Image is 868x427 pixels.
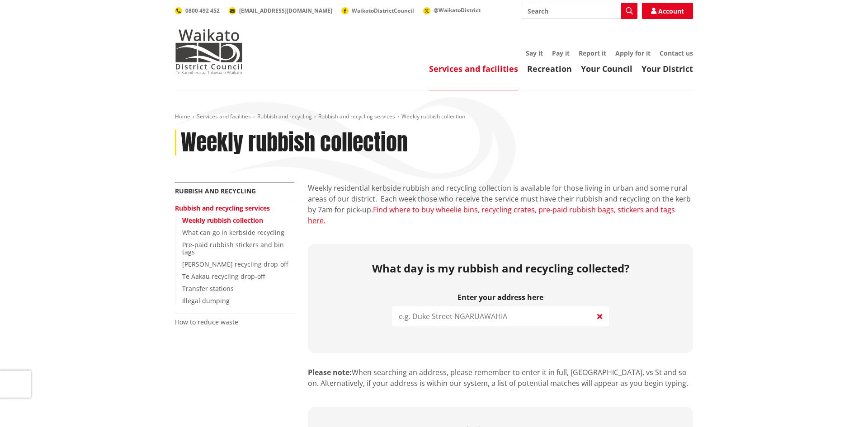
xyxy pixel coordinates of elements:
a: Transfer stations [182,284,234,293]
p: When searching an address, please remember to enter it in full, [GEOGRAPHIC_DATA], vs St and so o... [308,367,693,389]
span: @WaikatoDistrict [434,6,481,14]
input: e.g. Duke Street NGARUAWAHIA [392,306,609,326]
span: 0800 492 452 [185,7,220,14]
a: Your Council [581,63,632,74]
span: [EMAIL_ADDRESS][DOMAIN_NAME] [239,7,332,14]
nav: breadcrumb [175,113,693,121]
a: @WaikatoDistrict [423,6,481,14]
a: 0800 492 452 [175,7,220,14]
a: Rubbish and recycling [257,113,312,120]
strong: Please note: [308,367,352,377]
a: Rubbish and recycling services [318,113,395,120]
p: Weekly residential kerbside rubbish and recycling collection is available for those living in urb... [308,183,693,226]
a: Services and facilities [429,63,518,74]
a: Say it [526,49,543,57]
a: Account [642,3,693,19]
a: Recreation [527,63,572,74]
a: Services and facilities [197,113,251,120]
a: Find where to buy wheelie bins, recycling crates, pre-paid rubbish bags, stickers and tags here. [308,205,675,225]
input: Search input [522,3,637,19]
a: Pay it [552,49,570,57]
a: What can go in kerbside recycling [182,228,284,237]
a: How to reduce waste [175,318,238,326]
a: [EMAIL_ADDRESS][DOMAIN_NAME] [229,7,332,14]
a: Te Aakau recycling drop-off [182,272,265,281]
label: Enter your address here [392,293,609,302]
a: Rubbish and recycling services [175,204,270,212]
a: Pre-paid rubbish stickers and bin tags [182,240,284,257]
a: Weekly rubbish collection [182,216,263,225]
a: Contact us [660,49,693,57]
a: Report it [579,49,606,57]
a: Home [175,113,190,120]
h1: Weekly rubbish collection [181,130,408,156]
img: Waikato District Council - Te Kaunihera aa Takiwaa o Waikato [175,29,243,74]
a: WaikatoDistrictCouncil [341,7,414,14]
a: [PERSON_NAME] recycling drop-off [182,260,288,268]
span: WaikatoDistrictCouncil [352,7,414,14]
a: Rubbish and recycling [175,187,256,195]
a: Your District [642,63,693,74]
h2: What day is my rubbish and recycling collected? [315,262,686,275]
a: Illegal dumping [182,296,230,305]
span: Weekly rubbish collection [401,113,465,120]
a: Apply for it [615,49,651,57]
